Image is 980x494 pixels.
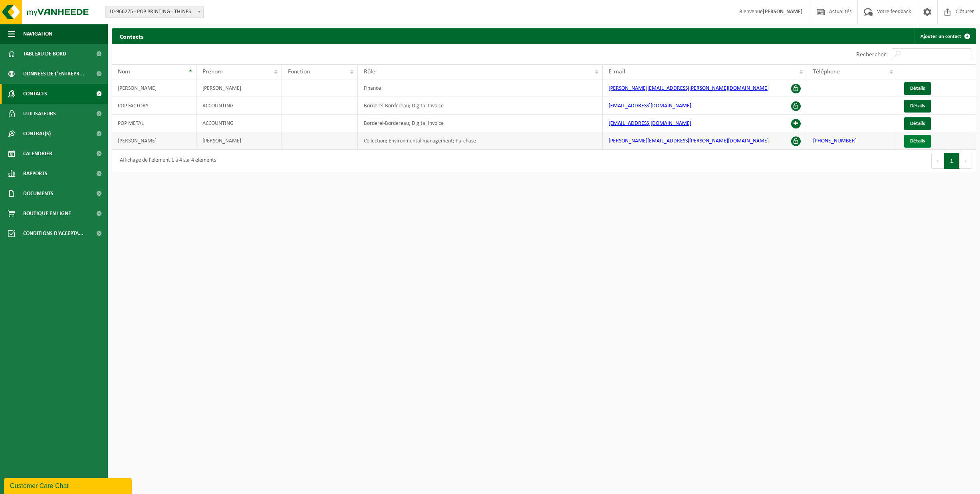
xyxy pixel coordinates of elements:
[118,69,130,75] span: Nom
[105,6,204,18] span: 10-966275 - POP PRINTING - THINES
[23,184,54,204] span: Documents
[4,476,133,494] iframe: chat widget
[910,86,925,91] span: Détails
[609,85,769,91] a: [PERSON_NAME][EMAIL_ADDRESS][PERSON_NAME][DOMAIN_NAME]
[116,154,216,168] div: Affichage de l'élément 1 à 4 sur 4 éléments
[196,97,282,115] td: ACCOUNTING
[23,24,52,44] span: Navigation
[23,223,83,243] span: Conditions d'accepta...
[609,121,691,126] a: [EMAIL_ADDRESS][DOMAIN_NAME]
[609,138,769,144] a: [PERSON_NAME][EMAIL_ADDRESS][PERSON_NAME][DOMAIN_NAME]
[196,132,282,150] td: [PERSON_NAME]
[358,132,603,150] td: Collection; Environmental management; Purchase
[23,164,48,184] span: Rapports
[112,132,196,150] td: [PERSON_NAME]
[856,51,888,58] label: Rechercher:
[763,9,803,15] strong: [PERSON_NAME]
[112,115,196,132] td: POP METAL
[813,69,840,75] span: Téléphone
[904,82,931,95] a: Détails
[813,138,857,144] a: [PHONE_NUMBER]
[23,124,51,144] span: Contrat(s)
[609,69,625,75] span: E-mail
[910,121,925,126] span: Détails
[202,69,223,75] span: Prénom
[196,79,282,97] td: [PERSON_NAME]
[23,44,66,64] span: Tableau de bord
[23,104,56,124] span: Utilisateurs
[23,64,84,84] span: Données de l'entrepr...
[112,97,196,115] td: POP FACTORY
[931,153,944,169] button: Previous
[960,153,972,169] button: Next
[112,79,196,97] td: [PERSON_NAME]
[358,79,603,97] td: Finance
[288,69,310,75] span: Fonction
[23,84,47,104] span: Contacts
[196,115,282,132] td: ACCOUNTING
[358,115,603,132] td: Borderel-Bordereau; Digital Invoice
[904,100,931,113] a: Détails
[910,138,925,144] span: Détails
[23,204,71,223] span: Boutique en ligne
[910,103,925,109] span: Détails
[112,28,151,44] h2: Contacts
[944,153,960,169] button: 1
[106,6,203,18] span: 10-966275 - POP PRINTING - THINES
[358,97,603,115] td: Borderel-Bordereau; Digital Invoice
[904,135,931,148] a: Détails
[914,28,975,44] a: Ajouter un contact
[364,69,375,75] span: Rôle
[904,117,931,130] a: Détails
[23,144,52,164] span: Calendrier
[609,103,691,109] a: [EMAIL_ADDRESS][DOMAIN_NAME]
